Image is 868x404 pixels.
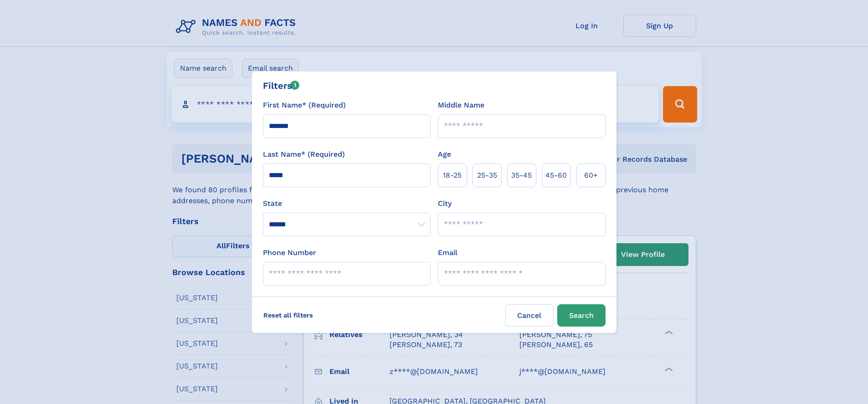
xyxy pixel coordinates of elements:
[257,304,319,326] label: Reset all filters
[443,170,462,181] span: 18‑25
[438,100,484,111] label: Middle Name
[263,79,300,92] div: Filters
[263,100,346,111] label: First Name* (Required)
[505,304,554,327] label: Cancel
[263,149,345,160] label: Last Name* (Required)
[511,170,532,181] span: 35‑45
[438,149,451,160] label: Age
[584,170,598,181] span: 60+
[263,198,431,209] label: State
[477,170,497,181] span: 25‑35
[557,304,606,327] button: Search
[438,198,452,209] label: City
[545,170,567,181] span: 45‑60
[438,247,457,258] label: Email
[263,247,316,258] label: Phone Number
